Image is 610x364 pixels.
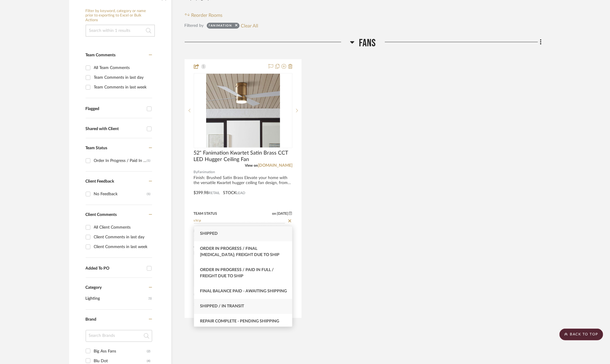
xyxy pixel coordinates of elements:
[147,156,151,165] div: (1)
[149,294,152,303] span: (1)
[86,9,155,23] h6: Filter by keyword, category or name prior to exporting to Excel or Bulk Actions
[94,347,147,356] div: Big Ass Fans
[185,12,223,19] button: Reorder Rooms
[191,12,222,19] span: Reorder Rooms
[86,294,147,304] span: Lighting
[206,74,280,147] img: 52" Fanimation Kwartet Satin Brass CCT LED Hugger Ceiling Fan
[198,169,215,175] span: Fanimation
[86,146,108,150] span: Team Status
[94,63,151,73] div: All Team Comments
[94,232,151,242] div: Client Comments in last day
[194,218,285,224] input: Type to Search…
[86,179,114,183] span: Client Feedback
[200,247,279,257] span: Order In Progress / Final [MEDICAL_DATA]; Freight Due to Ship
[86,330,152,342] input: Search Brands
[194,211,217,216] div: Team Status
[209,24,232,29] div: Fanimation
[194,169,198,175] span: By
[86,285,102,290] span: Category
[94,83,151,92] div: Team Comments in last week
[200,289,287,293] span: Final Balance Paid - Awaiting Shipping
[94,156,147,165] div: Order In Progress / Paid In Full w/ Freight, No Balance due
[258,163,292,168] a: [DOMAIN_NAME]
[200,268,274,278] span: Order in Progress / Paid In Full / Freight Due to Ship
[94,223,151,232] div: All Client Comments
[94,242,151,252] div: Client Comments in last week
[86,53,116,57] span: Team Comments
[241,22,258,29] button: Clear All
[86,317,97,322] span: Brand
[147,189,151,199] div: (1)
[94,189,147,199] div: No Feedback
[94,73,151,82] div: Team Comments in last day
[86,266,144,271] div: Added To PO
[86,25,155,37] input: Search within 1 results
[86,213,117,217] span: Client Comments
[245,164,258,167] span: View on
[194,150,292,163] span: 52" Fanimation Kwartet Satin Brass CCT LED Hugger Ceiling Fan
[200,304,244,308] span: Shipped / In Transit
[276,211,289,216] span: [DATE]
[200,319,279,323] span: Repair Complete - Pending Shipping
[185,22,204,29] div: Filtered by
[86,106,144,112] div: Flagged
[200,232,218,236] span: Shipped
[147,347,151,356] div: (2)
[359,37,376,50] span: FANS
[86,127,144,132] div: Shared with Client
[559,329,603,340] scroll-to-top-button: BACK TO TOP
[272,212,276,215] span: on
